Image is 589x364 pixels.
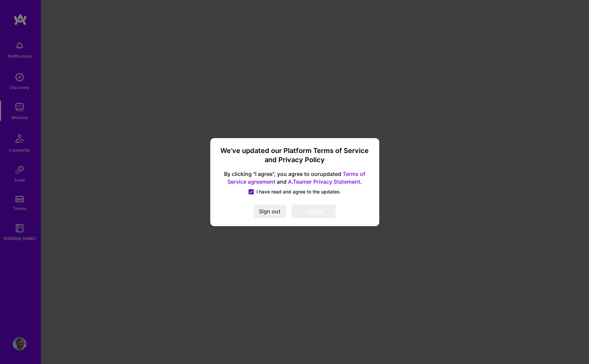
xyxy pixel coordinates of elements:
[218,146,371,165] h3: We’ve updated our Platform Terms of Service and Privacy Policy
[227,171,365,185] a: Terms of Service agreement
[256,188,341,195] span: I have read and agree to the updates.
[288,178,360,185] a: A.Teamer Privacy Statement
[218,170,371,186] span: By clicking "I agree", you agree to our updated and .
[291,204,336,218] button: I agree
[253,204,286,218] button: Sign out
